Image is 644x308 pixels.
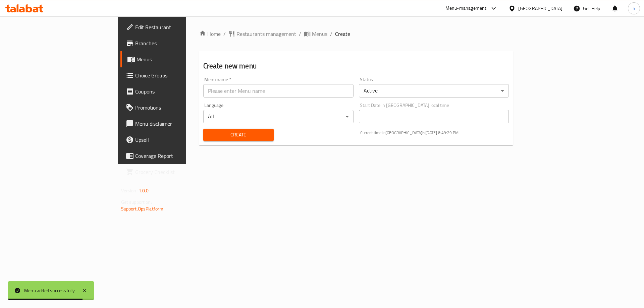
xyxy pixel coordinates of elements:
[120,116,225,132] a: Menu disclaimer
[360,130,509,136] p: Current time in [GEOGRAPHIC_DATA] is [DATE] 8:49:29 PM
[135,23,220,31] span: Edit Restaurant
[228,30,296,38] a: Restaurants management
[120,67,225,83] a: Choice Groups
[445,4,487,12] div: Menu-management
[135,168,220,176] span: Grocery Checklist
[199,30,513,38] nav: breadcrumb
[518,5,562,12] div: [GEOGRAPHIC_DATA]
[121,186,138,195] span: Version:
[135,136,220,144] span: Upsell
[120,148,225,164] a: Coverage Report
[203,84,354,98] input: Please enter Menu name
[120,132,225,148] a: Upsell
[335,30,350,38] span: Create
[135,104,220,112] span: Promotions
[236,30,296,38] span: Restaurants management
[209,131,268,139] span: Create
[135,71,220,79] span: Choice Groups
[139,186,149,195] span: 1.0.0
[203,61,509,71] h2: Create new menu
[120,100,225,116] a: Promotions
[304,30,327,38] a: Menus
[330,30,332,38] li: /
[120,51,225,67] a: Menus
[203,129,274,141] button: Create
[633,5,635,12] span: h
[135,39,220,47] span: Branches
[359,84,509,98] div: Active
[120,164,225,180] a: Grocery Checklist
[203,110,354,123] div: All
[135,87,220,96] span: Coupons
[135,120,220,128] span: Menu disclaimer
[312,30,327,38] span: Menus
[24,287,75,294] div: Menu added successfully
[120,35,225,51] a: Branches
[120,19,225,35] a: Edit Restaurant
[135,152,220,160] span: Coverage Report
[137,55,220,63] span: Menus
[121,198,152,206] span: Get support on:
[299,30,301,38] li: /
[121,204,164,213] a: Support.OpsPlatform
[120,83,225,100] a: Coupons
